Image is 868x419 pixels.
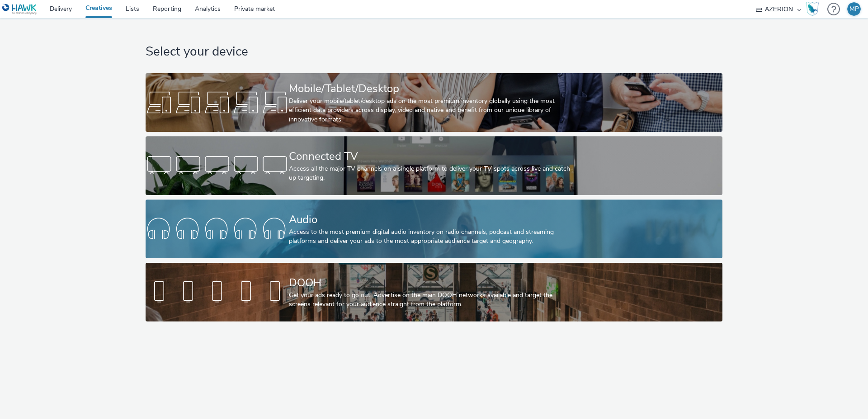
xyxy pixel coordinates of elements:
[146,200,722,258] a: AudioAccess to the most premium digital audio inventory on radio channels, podcast and streaming ...
[146,73,722,132] a: Mobile/Tablet/DesktopDeliver your mobile/tablet/desktop ads on the most premium inventory globall...
[2,4,37,15] img: undefined Logo
[146,263,722,321] a: DOOHGet your ads ready to go out! Advertise on the main DOOH networks available and target the sc...
[146,43,722,61] h1: Select your device
[289,149,576,164] div: Connected TV
[806,2,823,16] a: Hawk Academy
[289,97,576,124] div: Deliver your mobile/tablet/desktop ads on the most premium inventory globally using the most effi...
[289,212,576,228] div: Audio
[146,136,722,195] a: Connected TVAccess all the major TV channels on a single platform to deliver your TV spots across...
[289,275,576,291] div: DOOH
[806,2,819,16] img: Hawk Academy
[289,164,576,183] div: Access all the major TV channels on a single platform to deliver your TV spots across live and ca...
[289,291,576,309] div: Get your ads ready to go out! Advertise on the main DOOH networks available and target the screen...
[849,2,859,16] div: MP
[289,228,576,246] div: Access to the most premium digital audio inventory on radio channels, podcast and streaming platf...
[289,81,576,97] div: Mobile/Tablet/Desktop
